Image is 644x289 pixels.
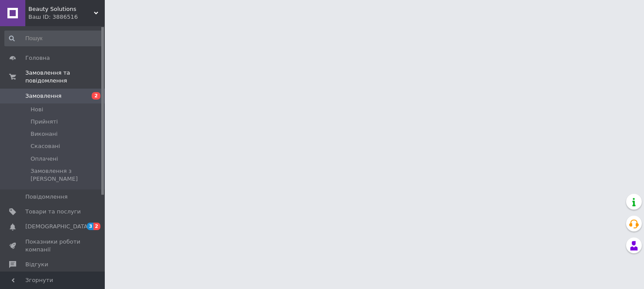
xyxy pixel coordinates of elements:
[25,193,68,201] span: Повідомлення
[31,118,58,126] span: Прийняті
[31,142,60,150] span: Скасовані
[25,261,48,268] span: Відгуки
[28,13,105,21] div: Ваш ID: 3886516
[31,106,43,114] span: Нові
[25,223,90,231] span: [DEMOGRAPHIC_DATA]
[31,155,58,163] span: Оплачені
[25,238,81,254] span: Показники роботи компанії
[4,31,103,46] input: Пошук
[92,92,100,100] span: 2
[25,54,50,62] span: Головна
[31,167,102,183] span: Замовлення з [PERSON_NAME]
[25,92,62,100] span: Замовлення
[28,5,94,13] span: Beauty Solutions
[93,223,100,230] span: 2
[25,69,105,85] span: Замовлення та повідомлення
[25,208,81,216] span: Товари та послуги
[87,223,94,230] span: 3
[31,130,58,138] span: Виконані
